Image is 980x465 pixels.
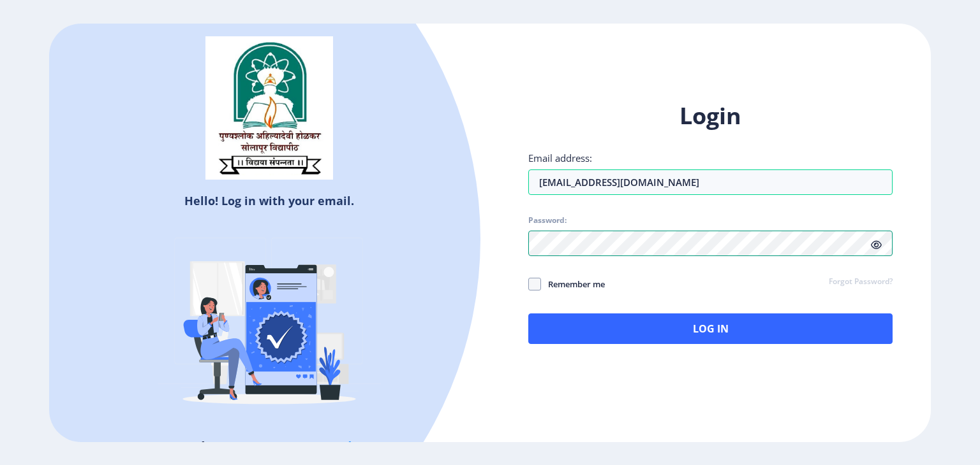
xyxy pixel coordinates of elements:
input: Email address [528,169,893,195]
h5: Don't have an account? [59,436,480,457]
a: Register [322,437,380,456]
span: Remember me [541,276,605,292]
h1: Login [528,101,893,131]
button: Log In [528,313,893,344]
a: Forgot Password? [829,276,893,288]
label: Password: [528,215,567,225]
img: sulogo.png [205,36,333,180]
label: Email address: [528,152,592,164]
img: Verified-rafiki.svg [158,213,381,436]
